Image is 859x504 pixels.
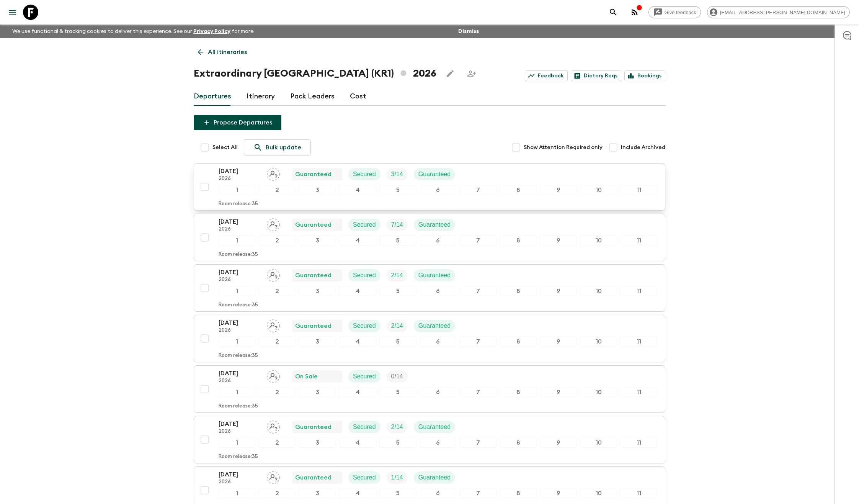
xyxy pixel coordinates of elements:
a: All itineraries [194,44,251,60]
div: Secured [348,471,381,484]
p: [DATE] [219,318,261,327]
p: Room release: 35 [219,403,258,409]
p: Secured [353,271,376,280]
p: Guaranteed [295,220,332,229]
p: 2026 [219,176,261,182]
p: We use functional & tracking cookies to deliver this experience. See our for more. [9,25,258,38]
div: 2 [259,337,296,347]
a: Itinerary [247,87,275,106]
div: 11 [620,286,657,296]
div: 1 [219,387,256,397]
div: 2 [259,438,296,448]
div: 5 [379,236,416,245]
div: 7 [459,488,496,498]
button: menu [5,5,20,20]
div: Secured [348,168,381,180]
div: 8 [500,185,537,195]
p: [DATE] [219,217,261,226]
a: Dietary Reqs [571,70,621,81]
p: [DATE] [219,419,261,429]
div: 7 [459,387,496,397]
p: On Sale [295,372,318,381]
div: 6 [420,438,457,448]
p: [DATE] [219,369,261,378]
div: 10 [580,488,617,498]
div: Trip Fill [387,370,408,383]
div: 1 [219,337,256,347]
span: Assign pack leader [267,372,280,378]
div: 7 [459,185,496,195]
a: Give feedback [648,6,701,18]
div: 3 [299,236,336,245]
div: Secured [348,219,381,231]
div: 3 [299,488,336,498]
p: 3 / 14 [391,170,403,179]
p: Secured [353,422,376,432]
button: [DATE]2026Assign pack leaderGuaranteedSecuredTrip FillGuaranteed1234567891011Room release:35 [194,416,665,463]
div: 10 [580,387,617,397]
button: Propose Departures [194,115,281,130]
div: 9 [540,488,577,498]
div: Secured [348,269,381,281]
p: Bulk update [266,143,301,152]
div: 10 [580,438,617,448]
p: 2026 [219,429,261,435]
span: Assign pack leader [267,221,280,227]
div: 1 [219,236,256,245]
p: 2026 [219,378,261,384]
span: Give feedback [660,10,701,15]
a: Feedback [525,70,568,81]
div: Trip Fill [387,421,408,433]
div: 3 [299,438,336,448]
span: Assign pack leader [267,322,280,328]
a: Cost [350,87,366,106]
a: Bulk update [244,139,311,155]
p: [DATE] [219,167,261,176]
p: Secured [353,170,376,179]
p: 2 / 14 [391,422,403,432]
button: Edit this itinerary [443,66,458,81]
div: Trip Fill [387,269,408,281]
div: 10 [580,185,617,195]
p: Room release: 35 [219,302,258,308]
p: Guaranteed [418,170,451,179]
div: 11 [620,236,657,245]
span: Share this itinerary [464,66,479,81]
div: 11 [620,185,657,195]
div: 9 [540,286,577,296]
p: All itineraries [208,47,247,57]
p: 2026 [219,226,261,232]
div: 9 [540,337,577,347]
div: 6 [420,185,457,195]
h1: Extraordinary [GEOGRAPHIC_DATA] (KR1) 2026 [194,66,436,81]
p: Room release: 35 [219,201,258,207]
div: 5 [379,286,416,296]
div: 3 [299,337,336,347]
div: 2 [259,286,296,296]
div: 7 [459,236,496,245]
div: 11 [620,337,657,347]
p: 2 / 14 [391,321,403,331]
p: Guaranteed [295,271,332,280]
div: 4 [339,337,376,347]
p: [DATE] [219,470,261,479]
div: 1 [219,286,256,296]
p: Room release: 35 [219,252,258,258]
p: Guaranteed [418,422,451,432]
div: 8 [500,337,537,347]
div: 4 [339,236,376,245]
span: Assign pack leader [267,473,280,479]
div: [EMAIL_ADDRESS][PERSON_NAME][DOMAIN_NAME] [707,6,850,18]
div: 1 [219,438,256,448]
button: [DATE]2026Assign pack leaderGuaranteedSecuredTrip FillGuaranteed1234567891011Room release:35 [194,315,665,362]
button: [DATE]2026Assign pack leaderOn SaleSecuredTrip Fill1234567891011Room release:35 [194,365,665,413]
button: [DATE]2026Assign pack leaderGuaranteedSecuredTrip FillGuaranteed1234567891011Room release:35 [194,214,665,261]
div: 6 [420,387,457,397]
div: 7 [459,438,496,448]
p: Secured [353,372,376,381]
a: Departures [194,87,231,106]
p: Guaranteed [418,473,451,482]
div: 4 [339,387,376,397]
div: 4 [339,438,376,448]
div: 5 [379,387,416,397]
